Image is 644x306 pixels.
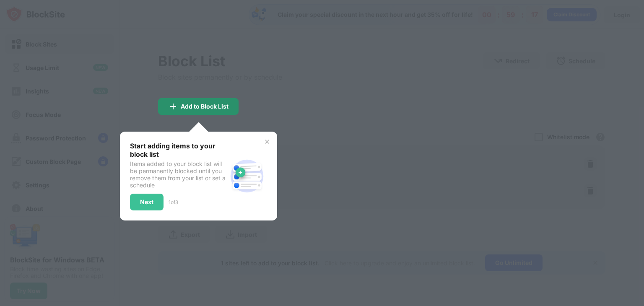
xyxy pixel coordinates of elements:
[169,199,178,205] div: 1 of 3
[227,156,267,196] img: block-site.svg
[264,138,270,145] img: x-button.svg
[130,142,227,158] div: Start adding items to your block list
[130,160,227,189] div: Items added to your block list will be permanently blocked until you remove them from your list o...
[140,199,153,205] div: Next
[181,103,229,110] div: Add to Block List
